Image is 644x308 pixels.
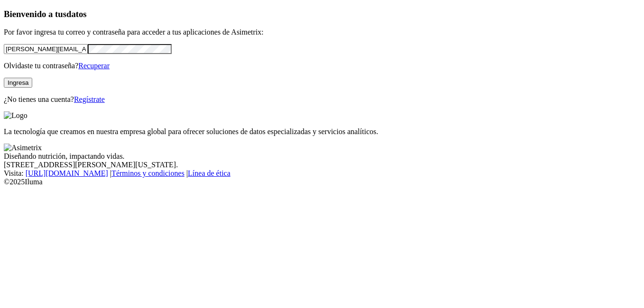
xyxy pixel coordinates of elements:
img: Asimetrix [4,144,42,152]
p: ¿No tienes una cuenta? [4,95,640,104]
span: datos [66,9,87,19]
a: Términos y condiciones [111,169,184,177]
a: [URL][DOMAIN_NAME] [26,169,108,177]
a: Recuperar [78,62,110,70]
a: Línea de ética [188,169,230,177]
p: Por favor ingresa tu correo y contraseña para acceder a tus aplicaciones de Asimetrix: [4,28,640,36]
img: Logo [4,111,28,120]
div: Diseñando nutrición, impactando vidas. [4,152,640,161]
h3: Bienvenido a tus [4,9,640,19]
a: Regístrate [74,95,105,103]
div: [STREET_ADDRESS][PERSON_NAME][US_STATE]. [4,161,640,169]
p: La tecnología que creamos en nuestra empresa global para ofrecer soluciones de datos especializad... [4,127,640,136]
p: Olvidaste tu contraseña? [4,62,640,70]
div: Visita : | | [4,169,640,178]
input: Tu correo [4,44,88,54]
div: © 2025 Iluma [4,178,640,186]
button: Ingresa [4,78,32,88]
